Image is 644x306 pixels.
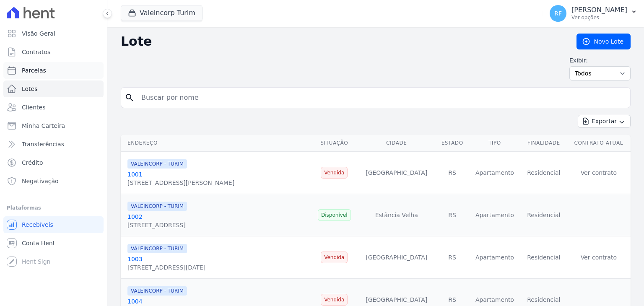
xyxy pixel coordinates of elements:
[543,2,644,25] button: RF [PERSON_NAME] Ver opções
[22,177,59,185] span: Negativação
[127,159,187,169] span: VALEINCORP - TURIM
[127,298,143,305] a: 1004
[321,252,348,263] span: Vendida
[318,209,351,221] span: Disponível
[7,203,100,213] div: Plataformas
[121,135,312,152] th: Endereço
[3,136,104,153] a: Transferências
[127,244,187,253] span: VALEINCORP - TURIM
[581,254,617,261] a: Ver contrato
[436,194,469,236] td: RS
[521,194,567,236] td: Residencial
[127,171,143,178] a: 1001
[554,10,562,16] span: RF
[521,236,567,279] td: Residencial
[567,135,631,152] th: Contrato Atual
[578,115,631,128] button: Exportar
[436,135,469,152] th: Estado
[127,256,143,262] a: 1003
[521,152,567,194] td: Residencial
[312,135,357,152] th: Situação
[521,135,567,152] th: Finalidade
[3,25,104,42] a: Visão Geral
[22,85,38,93] span: Lotes
[576,34,631,49] a: Novo Lote
[22,103,45,112] span: Clientes
[127,263,205,272] div: [STREET_ADDRESS][DATE]
[121,5,203,21] button: Valeincorp Turim
[321,294,348,306] span: Vendida
[125,93,135,103] i: search
[22,239,55,247] span: Conta Hent
[3,99,104,116] a: Clientes
[22,48,50,56] span: Contratos
[3,62,104,79] a: Parcelas
[571,6,627,14] p: [PERSON_NAME]
[3,44,104,60] a: Contratos
[436,152,469,194] td: RS
[581,169,617,176] a: Ver contrato
[3,235,104,252] a: Conta Hent
[3,154,104,171] a: Crédito
[3,117,104,134] a: Minha Carteira
[136,89,627,106] input: Buscar por nome
[469,152,521,194] td: Apartamento
[22,29,55,38] span: Visão Geral
[436,236,469,279] td: RS
[121,34,563,49] h2: Lote
[571,14,627,21] p: Ver opções
[469,194,521,236] td: Apartamento
[3,80,104,97] a: Lotes
[3,216,104,233] a: Recebíveis
[569,56,631,65] label: Exibir:
[357,135,436,152] th: Cidade
[127,221,187,229] div: [STREET_ADDRESS]
[22,158,43,167] span: Crédito
[3,173,104,189] a: Negativação
[22,140,64,148] span: Transferências
[127,202,187,211] span: VALEINCORP - TURIM
[469,236,521,279] td: Apartamento
[357,194,436,236] td: Estância Velha
[22,220,53,229] span: Recebíveis
[357,236,436,279] td: [GEOGRAPHIC_DATA]
[22,66,46,75] span: Parcelas
[22,122,65,130] span: Minha Carteira
[127,213,143,220] a: 1002
[127,286,187,296] span: VALEINCORP - TURIM
[321,167,348,179] span: Vendida
[127,179,234,187] div: [STREET_ADDRESS][PERSON_NAME]
[357,152,436,194] td: [GEOGRAPHIC_DATA]
[469,135,521,152] th: Tipo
